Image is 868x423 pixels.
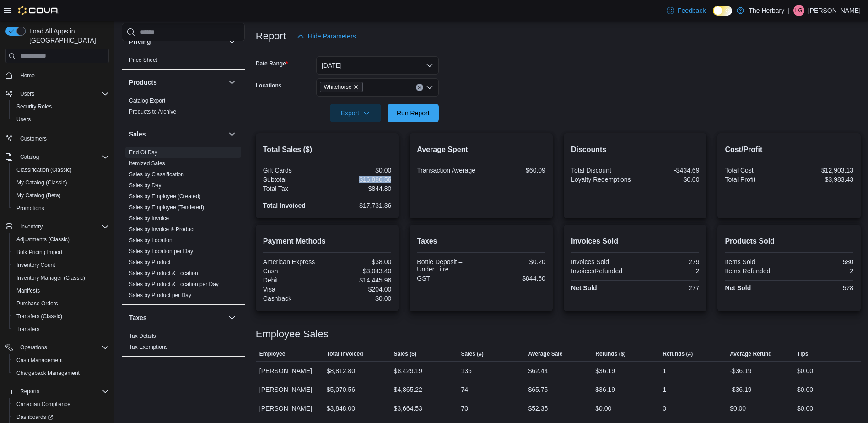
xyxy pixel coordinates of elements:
[263,258,325,266] div: American Express
[16,401,70,408] span: Canadian Compliance
[13,190,65,201] a: My Catalog (Beta)
[16,386,43,397] button: Reports
[13,285,109,296] span: Manifests
[16,88,109,99] span: Users
[725,284,751,292] strong: Net Sold
[13,368,83,379] a: Chargeback Management
[571,167,633,174] div: Total Discount
[663,350,693,358] span: Refunds (#)
[327,350,363,358] span: Total Invoiced
[129,333,156,339] a: Tax Details
[16,413,53,421] span: Dashboards
[797,365,813,376] div: $0.00
[571,144,700,155] h2: Discounts
[129,344,168,350] a: Tax Exemptions
[129,149,157,156] a: End Of Day
[417,236,545,247] h2: Taxes
[13,272,89,283] a: Inventory Manager (Classic)
[13,247,66,258] a: Bulk Pricing Import
[663,1,709,20] a: Feedback
[713,6,732,16] input: Dark Mode
[595,350,625,358] span: Refunds ($)
[129,259,171,266] span: Sales by Product
[2,131,113,145] button: Customers
[293,27,360,45] button: Hide Parameters
[13,272,109,283] span: Inventory Manager (Classic)
[397,108,430,118] span: Run Report
[571,284,597,292] strong: Net Sold
[122,147,245,304] div: Sales
[461,403,469,414] div: 70
[725,144,853,155] h2: Cost/Profit
[16,357,63,364] span: Cash Management
[637,267,699,275] div: 2
[725,167,787,174] div: Total Cost
[663,365,666,376] div: 1
[16,116,31,123] span: Users
[20,135,47,142] span: Customers
[16,152,43,163] button: Catalog
[797,384,813,395] div: $0.00
[129,182,162,189] a: Sales by Day
[226,129,237,140] button: Sales
[9,163,113,176] button: Classification (Classic)
[16,192,61,199] span: My Catalog (Beta)
[20,90,34,98] span: Users
[2,220,113,233] button: Inventory
[595,403,611,414] div: $0.00
[791,176,853,183] div: $3,983.43
[571,176,633,183] div: Loyalty Redemptions
[16,300,58,307] span: Purchase Orders
[16,179,67,186] span: My Catalog (Classic)
[335,104,376,122] span: Export
[256,380,323,399] div: [PERSON_NAME]
[13,285,43,296] a: Manifests
[571,258,633,266] div: Invoices Sold
[327,403,355,414] div: $3,848.00
[394,350,416,358] span: Sales ($)
[16,152,109,163] span: Catalog
[226,77,237,88] button: Products
[13,234,109,245] span: Adjustments (Classic)
[9,297,113,310] button: Purchase Orders
[259,350,286,358] span: Employee
[129,292,191,299] span: Sales by Product per Day
[329,286,391,293] div: $204.00
[129,130,146,139] h3: Sales
[16,166,72,174] span: Classification (Classic)
[678,6,706,15] span: Feedback
[637,258,699,266] div: 279
[129,130,225,139] button: Sales
[129,248,193,255] span: Sales by Location per Day
[637,284,699,292] div: 277
[16,386,109,397] span: Reports
[388,104,439,122] button: Run Report
[20,344,47,351] span: Operations
[263,267,325,275] div: Cash
[263,286,325,293] div: Visa
[13,368,109,379] span: Chargeback Management
[16,325,39,333] span: Transfers
[791,267,853,275] div: 2
[637,167,699,174] div: -$434.69
[122,331,245,356] div: Taxes
[13,203,48,214] a: Promotions
[713,16,713,16] span: Dark Mode
[13,311,109,322] span: Transfers (Classic)
[13,412,109,423] span: Dashboards
[13,298,109,309] span: Purchase Orders
[571,267,633,275] div: InvoicesRefunded
[2,151,113,163] button: Catalog
[9,202,113,215] button: Promotions
[129,292,191,298] a: Sales by Product per Day
[330,104,381,122] button: Export
[129,237,173,244] a: Sales by Location
[788,5,790,16] p: |
[725,176,787,183] div: Total Profit
[327,384,355,395] div: $5,070.56
[13,399,109,410] span: Canadian Compliance
[129,204,204,211] a: Sales by Employee (Tendered)
[9,189,113,202] button: My Catalog (Beta)
[129,259,171,266] a: Sales by Product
